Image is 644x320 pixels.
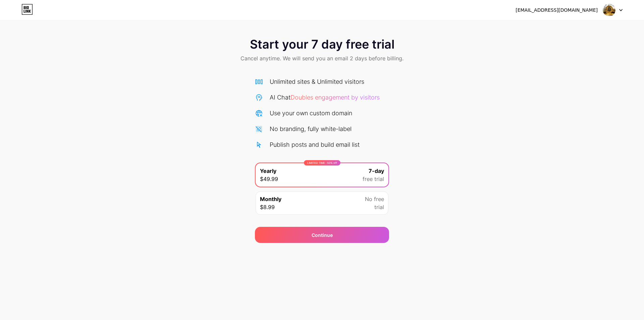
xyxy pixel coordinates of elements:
div: No branding, fully white-label [270,124,352,133]
span: Doubles engagement by visitors [290,94,380,101]
span: Monthly [260,195,281,203]
div: Continue [312,232,333,239]
div: LIMITED TIME : 50% off [304,160,340,166]
span: Cancel anytime. We will send you an email 2 days before billing. [240,54,404,62]
span: Start your 7 day free trial [250,38,394,51]
span: $8.99 [260,203,275,211]
div: AI Chat [270,93,380,102]
div: Unlimited sites & Unlimited visitors [270,77,364,86]
span: $49.99 [260,175,278,183]
span: No free [365,195,384,203]
span: trial [374,203,384,211]
div: Publish posts and build email list [270,140,360,149]
span: 7-day [369,167,384,175]
div: [EMAIL_ADDRESS][DOMAIN_NAME] [516,7,598,14]
img: hugecryptoearnings [603,4,615,16]
div: Use your own custom domain [270,109,352,118]
span: Yearly [260,167,276,175]
span: free trial [363,175,384,183]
